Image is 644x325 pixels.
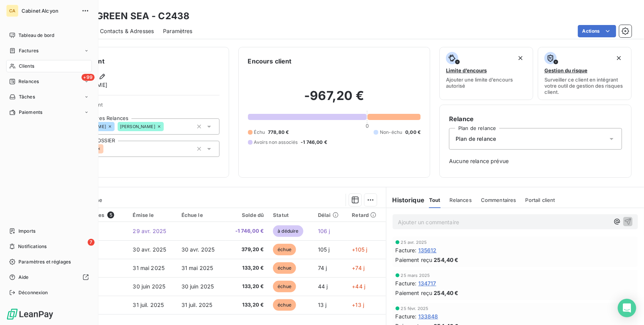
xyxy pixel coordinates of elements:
[418,312,438,320] span: 133848
[18,274,29,281] span: Aide
[230,227,264,235] span: -1 746,00 €
[18,258,71,265] span: Paramètres et réglages
[401,240,427,245] span: 25 avr. 2025
[254,129,265,136] span: Échu
[230,212,264,218] div: Solde dû
[6,75,92,88] a: +99Relances
[396,246,417,254] span: Facture :
[273,281,296,292] span: échue
[401,273,430,278] span: 25 mars 2025
[68,9,190,23] h3: OLIVEGREEN SEA - C2438
[18,78,39,85] span: Relances
[6,60,92,72] a: Clients
[18,289,48,296] span: Déconnexion
[18,243,47,250] span: Notifications
[386,195,425,205] h6: Historique
[230,246,264,253] span: 379,20 €
[396,256,433,264] span: Paiement reçu
[6,5,18,17] div: CA
[318,302,327,308] span: 13 j
[538,47,632,100] button: Gestion du risqueSurveiller ce client en intégrant votre outil de gestion des risques client.
[318,283,328,290] span: 44 j
[273,244,296,255] span: échue
[301,139,328,146] span: -1 746,00 €
[248,88,421,111] h2: -967,20 €
[6,91,92,103] a: Tâches
[450,197,472,203] span: Relances
[396,289,433,297] span: Paiement reçu
[6,45,92,57] a: Factures
[268,129,289,136] span: 778,80 €
[318,228,330,234] span: 106 j
[446,67,487,73] span: Limite d’encours
[352,283,366,290] span: +44 j
[22,8,77,14] span: Cabinet Alcyon
[133,283,166,290] span: 30 juin 2025
[107,212,114,218] span: 5
[181,212,221,218] div: Échue le
[434,256,459,264] span: 254,40 €
[396,312,417,320] span: Facture :
[19,93,35,100] span: Tâches
[181,283,214,290] span: 30 juin 2025
[352,212,381,218] div: Retard
[273,212,309,218] div: Statut
[446,77,527,89] span: Ajouter une limite d’encours autorisé
[62,102,220,112] span: Propriétés Client
[254,139,298,146] span: Avoirs non associés
[133,212,172,218] div: Émise le
[380,129,402,136] span: Non-échu
[318,265,327,271] span: 74 j
[103,145,110,152] input: Ajouter une valeur
[19,109,42,116] span: Paiements
[273,262,296,274] span: échue
[82,74,95,81] span: +99
[133,228,166,234] span: 29 avr. 2025
[47,57,220,66] h6: Informations client
[181,265,213,271] span: 31 mai 2025
[6,271,92,283] a: Aide
[273,299,296,311] span: échue
[19,63,34,70] span: Clients
[401,306,429,311] span: 25 févr. 2025
[429,197,441,203] span: Tout
[230,301,264,309] span: 133,20 €
[544,77,625,95] span: Surveiller ce client en intégrant votre outil de gestion des risques client.
[481,197,516,203] span: Commentaires
[273,225,303,237] span: à déduire
[181,246,215,253] span: 30 avr. 2025
[248,57,292,66] h6: Encours client
[418,279,436,287] span: 134717
[578,25,616,37] button: Actions
[6,256,92,268] a: Paramètres et réglages
[618,299,636,317] div: Open Intercom Messenger
[230,264,264,272] span: 133,20 €
[164,123,170,130] input: Ajouter une valeur
[318,246,330,253] span: 105 j
[163,27,193,35] span: Paramètres
[449,114,622,123] h6: Relance
[418,246,437,254] span: 135612
[18,32,54,39] span: Tableau de bord
[133,246,166,253] span: 30 avr. 2025
[439,47,533,100] button: Limite d’encoursAjouter une limite d’encours autorisé
[88,239,95,246] span: 7
[230,283,264,290] span: 133,20 €
[100,27,154,35] span: Contacts & Adresses
[133,302,164,308] span: 31 juil. 2025
[434,289,459,297] span: 254,40 €
[6,29,92,42] a: Tableau de bord
[544,67,587,73] span: Gestion du risque
[352,246,368,253] span: +105 j
[6,106,92,118] a: Paiements
[526,197,555,203] span: Portail client
[18,228,35,235] span: Imports
[181,302,213,308] span: 31 juil. 2025
[352,265,365,271] span: +74 j
[19,47,38,54] span: Factures
[6,225,92,237] a: Imports
[449,157,622,165] span: Aucune relance prévue
[318,212,343,218] div: Délai
[6,308,54,320] img: Logo LeanPay
[405,129,421,136] span: 0,00 €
